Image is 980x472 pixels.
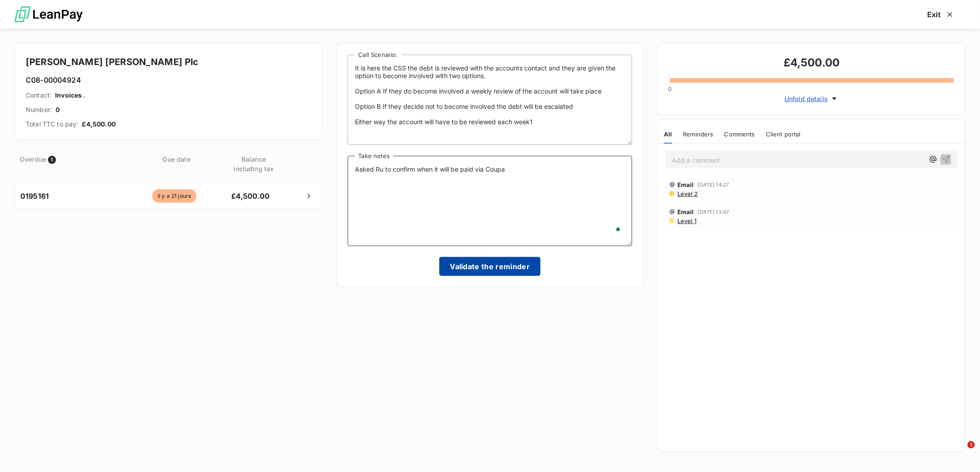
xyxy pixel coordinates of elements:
button: Exit [917,5,966,24]
span: Due date [125,154,229,164]
span: Reminders [683,131,714,138]
span: 0195161 [20,191,49,201]
img: logo LeanPay [14,2,83,27]
span: 1 [968,441,975,449]
span: 0 [668,85,672,93]
span: il y a 21 jours [152,189,196,203]
span: Contact: [26,91,51,100]
span: Unfold details [785,94,828,103]
span: 0 [56,105,60,114]
span: Comments [724,131,755,138]
span: Email [677,208,694,215]
span: £4,500.00 [82,120,116,129]
h3: £4,500.00 [669,55,954,73]
h6: C08-00004924 [26,75,311,85]
span: Client portal [766,131,801,138]
span: Number: [26,105,52,114]
span: £4,500.00 [227,191,275,201]
span: Total TTC to pay: [26,120,79,129]
textarea: To enrich screen reader interactions, please activate Accessibility in Grammarly extension settings [348,156,633,246]
button: Unfold details [782,93,842,104]
span: 1 [48,156,56,164]
button: Validate the reminder [439,257,541,276]
span: [DATE] 14:27 [698,182,729,187]
span: [DATE] 13:47 [698,209,729,215]
span: Overdue [20,154,46,164]
iframe: Intercom live chat [949,441,971,463]
span: Balance including tax [230,154,278,173]
span: Level 1 [677,217,696,224]
span: All [664,131,672,138]
h4: [PERSON_NAME] [PERSON_NAME] Plc [26,55,311,69]
span: Level 2 [677,190,698,197]
textarea: It is here the CSS the debt is reviewed with the accounts contact and they are given the option t... [348,55,633,145]
span: Email [677,181,694,188]
span: Invoices . [55,91,86,100]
